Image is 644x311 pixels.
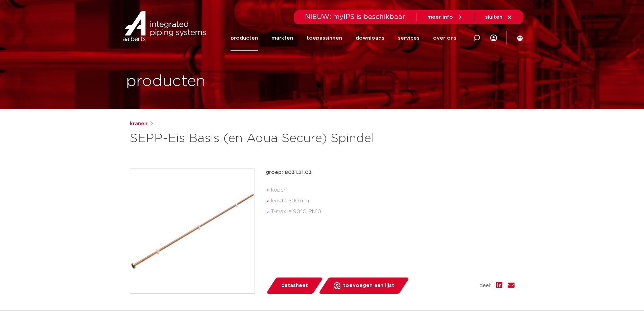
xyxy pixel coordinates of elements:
[126,71,206,92] h1: producten
[479,282,491,290] span: deel:
[307,25,342,51] a: toepassingen
[271,25,293,51] a: markten
[485,15,502,20] span: sluiten
[271,206,515,217] li: T-max. = 90°C, PN10
[130,120,147,128] a: kranen
[356,25,384,51] a: downloads
[231,25,456,51] nav: Menu
[231,25,258,51] a: producten
[130,131,384,147] h1: SEPP-Eis Basis (en Aqua Secure) Spindel
[427,15,453,20] span: meer info
[271,196,515,206] li: lengte 500 mm
[427,14,463,20] a: meer info
[266,277,323,294] a: datasheet
[433,25,456,51] a: over ons
[266,169,515,177] p: groep: 8031.21.03
[130,169,255,293] img: Product Image for SEPP-Eis Basis (en Aqua Secure) Spindel
[271,185,515,196] li: koper
[485,14,512,20] a: sluiten
[343,280,394,291] span: toevoegen aan lijst
[305,14,405,20] span: NIEUW: myIPS is beschikbaar
[281,280,308,291] span: datasheet
[398,25,420,51] a: services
